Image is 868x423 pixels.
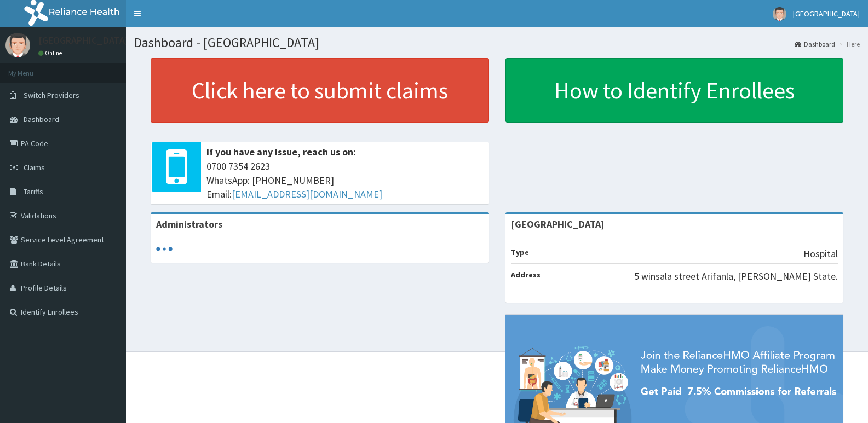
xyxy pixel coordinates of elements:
[511,247,529,257] b: Type
[803,247,838,261] p: Hospital
[134,36,860,50] h1: Dashboard - [GEOGRAPHIC_DATA]
[24,187,43,196] span: Tariffs
[156,241,173,257] svg: audio-loading
[634,269,838,283] p: 5 winsala street Arifanla, [PERSON_NAME] State.
[24,90,79,100] span: Switch Providers
[795,39,835,49] a: Dashboard
[5,33,30,57] img: User Image
[793,9,860,19] span: [GEOGRAPHIC_DATA]
[511,218,605,230] strong: [GEOGRAPHIC_DATA]
[38,49,65,57] a: Online
[24,163,45,172] span: Claims
[773,7,786,21] img: User Image
[156,218,222,230] b: Administrators
[38,36,129,45] p: [GEOGRAPHIC_DATA]
[511,270,541,280] b: Address
[206,146,356,158] b: If you have any issue, reach us on:
[206,159,484,201] span: 0700 7354 2623 WhatsApp: [PHONE_NUMBER] Email:
[836,39,860,49] li: Here
[232,188,382,200] a: [EMAIL_ADDRESS][DOMAIN_NAME]
[505,58,844,123] a: How to Identify Enrollees
[24,114,59,124] span: Dashboard
[151,58,489,123] a: Click here to submit claims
